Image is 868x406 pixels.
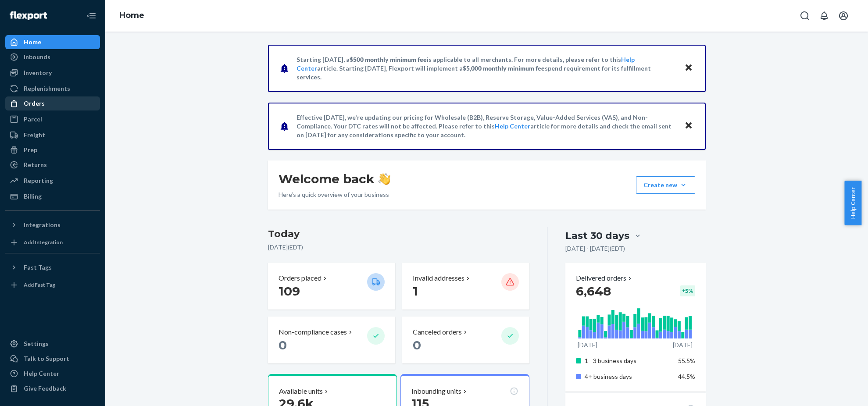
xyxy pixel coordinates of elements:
button: Help Center [844,181,861,225]
span: 1 [413,284,418,299]
p: Non-compliance cases [279,327,347,337]
p: Available units [279,386,323,396]
div: Reporting [24,176,53,185]
button: Close [683,62,694,75]
h1: Welcome back [279,171,390,187]
a: Returns [5,158,100,172]
p: Inbounding units [411,386,461,396]
span: 44.5% [678,373,695,380]
a: Parcel [5,112,100,126]
div: Settings [24,339,49,348]
span: 0 [279,338,287,353]
a: Home [119,11,144,20]
div: Returns [24,160,47,169]
button: Close [683,120,694,132]
span: 0 [413,338,421,353]
a: Replenishments [5,82,100,96]
p: [DATE] ( EDT ) [268,243,530,252]
div: Inventory [24,68,52,77]
button: Give Feedback [5,381,100,395]
a: Prep [5,143,100,157]
a: Inventory [5,66,100,80]
span: Support [18,6,50,14]
button: Delivered orders [576,273,633,283]
span: 109 [279,284,300,299]
button: Canceled orders 0 [402,317,529,363]
a: Settings [5,337,100,351]
span: $500 monthly minimum fee [350,56,427,63]
div: Add Fast Tag [24,281,55,288]
p: Orders placed [279,273,321,283]
button: Integrations [5,218,100,232]
p: [DATE] - [DATE] ( EDT ) [565,244,625,253]
button: Orders placed 109 [268,263,395,310]
div: Replenishments [24,84,70,93]
a: Freight [5,128,100,142]
a: Home [5,35,100,49]
h3: Today [268,227,530,241]
div: Give Feedback [24,384,66,393]
button: Talk to Support [5,352,100,366]
button: Invalid addresses 1 [402,263,529,310]
span: 6,648 [576,284,611,299]
div: Freight [24,131,45,139]
a: Add Fast Tag [5,278,100,292]
div: Help Center [24,369,59,378]
div: Home [24,38,41,46]
p: Effective [DATE], we're updating our pricing for Wholesale (B2B), Reserve Storage, Value-Added Se... [296,113,676,139]
p: [DATE] [578,341,597,349]
p: Here’s a quick overview of your business [279,190,390,199]
button: Close Navigation [82,7,100,25]
div: Add Integration [24,239,63,246]
img: hand-wave emoji [378,173,390,185]
span: $5,000 monthly minimum fee [463,64,545,72]
span: 55.5% [678,357,695,364]
div: Prep [24,146,37,154]
button: Non-compliance cases 0 [268,317,395,363]
p: Invalid addresses [413,273,464,283]
div: Orders [24,99,45,108]
a: Billing [5,189,100,203]
button: Fast Tags [5,260,100,274]
img: Flexport logo [10,11,47,20]
div: Integrations [24,221,61,229]
div: Inbounds [24,53,50,61]
a: Add Integration [5,235,100,249]
a: Orders [5,96,100,110]
ol: breadcrumbs [112,3,151,28]
div: + 5 % [680,285,695,296]
a: Help Center [495,122,530,130]
p: Canceled orders [413,327,462,337]
a: Help Center [5,367,100,381]
a: Inbounds [5,50,100,64]
div: Billing [24,192,42,201]
button: Open Search Box [796,7,814,25]
p: Starting [DATE], a is applicable to all merchants. For more details, please refer to this article... [296,55,676,82]
button: Open account menu [835,7,852,25]
p: 4+ business days [585,372,671,381]
div: Parcel [24,115,42,124]
a: Reporting [5,174,100,188]
div: Last 30 days [565,229,629,242]
div: Fast Tags [24,263,52,272]
button: Create new [636,176,695,194]
button: Open notifications [815,7,833,25]
div: Talk to Support [24,354,69,363]
p: [DATE] [673,341,693,349]
p: 1 - 3 business days [585,356,671,365]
